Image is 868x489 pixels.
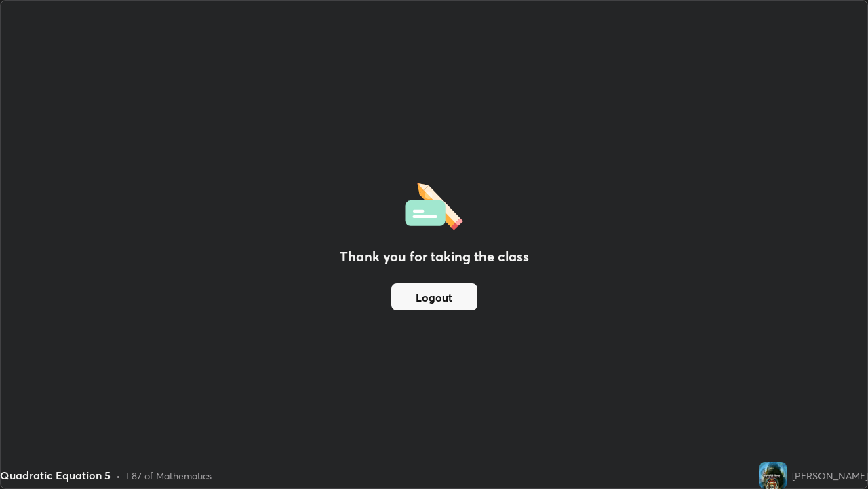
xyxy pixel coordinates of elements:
div: • [116,469,121,483]
div: [PERSON_NAME] [792,469,868,483]
button: Logout [391,283,477,310]
div: L87 of Mathematics [126,469,212,483]
img: offlineFeedback.1438e8b3.svg [405,179,463,230]
h2: Thank you for taking the class [340,247,529,267]
img: 53708fd754144695b6ee2f217a54b47e.29189253_3 [759,462,787,489]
